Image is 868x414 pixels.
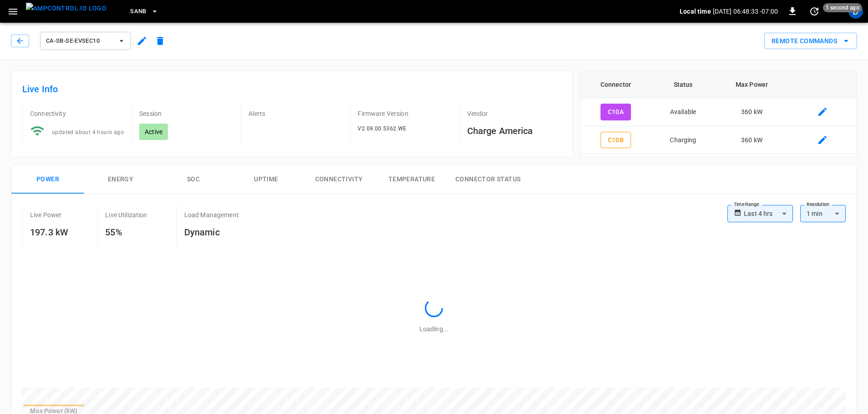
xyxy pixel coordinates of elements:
[26,3,106,14] img: ampcontrol.io logo
[248,109,343,118] p: Alerts
[580,71,651,98] th: Connector
[715,71,788,98] th: Max Power
[105,210,147,219] p: Live Utilization
[184,225,239,239] h6: Dynamic
[145,127,162,136] p: Active
[764,33,857,50] button: Remote Commands
[744,205,793,222] div: Last 4 hrs
[800,205,846,222] div: 1 min
[30,109,124,118] p: Connectivity
[303,165,375,194] button: Connectivity
[358,109,452,118] p: Firmware Version
[184,210,239,219] p: Load Management
[580,71,857,154] table: connector table
[40,32,131,50] button: ca-sb-se-evseC10
[764,33,857,50] div: remote commands options
[126,3,162,20] button: SanB
[807,201,829,208] label: Resolution
[52,129,124,135] span: updated about 4 hours ago
[230,165,303,194] button: Uptime
[130,6,146,17] span: SanB
[105,225,147,239] h6: 55%
[11,165,84,194] button: Power
[713,7,778,16] p: [DATE] 06:48:33 -07:00
[651,71,715,98] th: Status
[651,98,715,126] td: Available
[601,132,631,149] button: C10B
[30,210,62,219] p: Live Power
[467,124,561,138] h6: Charge America
[651,126,715,155] td: Charging
[715,126,788,155] td: 360 kW
[467,109,561,118] p: Vendor
[139,109,233,118] p: Session
[734,201,759,208] label: Time Range
[22,82,561,96] h6: Live Info
[601,104,631,120] button: C10A
[807,4,822,19] button: set refresh interval
[680,7,711,16] p: Local time
[157,165,230,194] button: SOC
[823,3,862,12] span: 1 second ago
[375,165,448,194] button: Temperature
[419,325,449,333] span: Loading...
[84,165,157,194] button: Energy
[358,125,406,132] span: V2.09.00.5362.WE
[715,98,788,126] td: 360 kW
[448,165,528,194] button: Connector Status
[46,36,113,46] span: ca-sb-se-evseC10
[30,225,68,239] h6: 197.3 kW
